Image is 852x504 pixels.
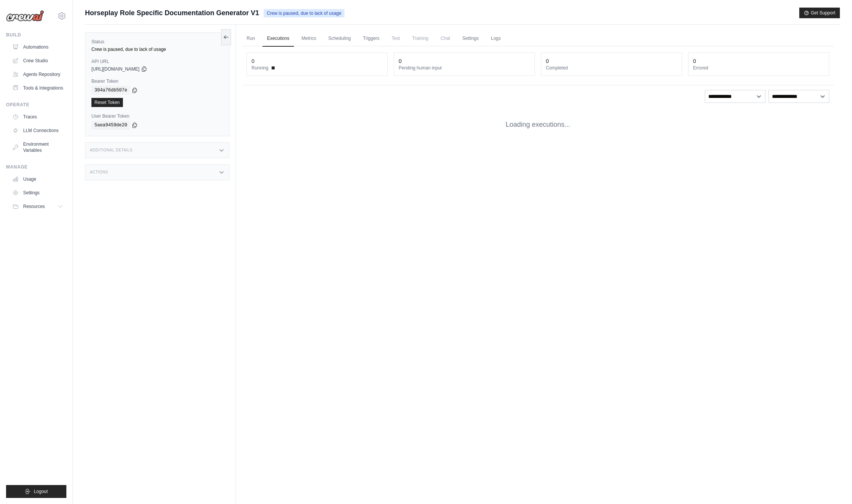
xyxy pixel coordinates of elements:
span: Logout [34,488,48,495]
div: 0 [693,57,696,65]
button: Resources [9,200,66,213]
span: Training is not available until the deployment is complete [407,31,433,46]
dt: Completed [546,65,677,71]
button: Logout [6,485,66,498]
button: Get Support [799,8,840,18]
a: Environment Variables [9,138,66,156]
label: API URL [91,58,223,65]
a: Crew Studio [9,55,66,67]
a: Reset Token [91,98,123,107]
a: Automations [9,41,66,53]
h3: Actions [90,170,108,175]
a: Settings [9,187,66,199]
span: Resources [23,203,45,209]
a: Usage [9,173,66,185]
label: Bearer Token [91,78,223,84]
a: Executions [263,31,294,47]
a: Scheduling [324,31,355,47]
img: Logo [6,10,44,22]
span: Running [252,65,269,71]
div: Manage [6,164,66,170]
div: Crew is paused, due to lack of usage [91,46,223,52]
div: 0 [546,57,549,65]
span: Test [387,31,404,46]
a: Triggers [358,31,384,47]
code: 5aea9459de20 [91,121,130,130]
label: Status [91,39,223,45]
a: Settings [458,31,483,47]
a: LLM Connections [9,124,66,137]
div: Operate [6,102,66,108]
a: Agents Repository [9,68,66,80]
div: Loading executions... [242,107,834,142]
h3: Additional Details [90,148,132,153]
div: 0 [399,57,402,65]
span: Crew is paused, due to lack of usage [264,9,344,17]
dt: Pending human input [399,65,530,71]
label: User Bearer Token [91,113,223,119]
code: 304a76db507e [91,86,130,95]
a: Traces [9,111,66,123]
div: Build [6,32,66,38]
a: Metrics [297,31,321,47]
a: Run [242,31,259,47]
dt: Errored [693,65,824,71]
span: Horseplay Role Specific Documentation Generator V1 [85,8,259,18]
a: Tools & Integrations [9,82,66,94]
a: Logs [486,31,505,47]
div: 0 [252,57,255,65]
span: [URL][DOMAIN_NAME] [91,66,140,72]
span: Chat is not available until the deployment is complete [436,31,454,46]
